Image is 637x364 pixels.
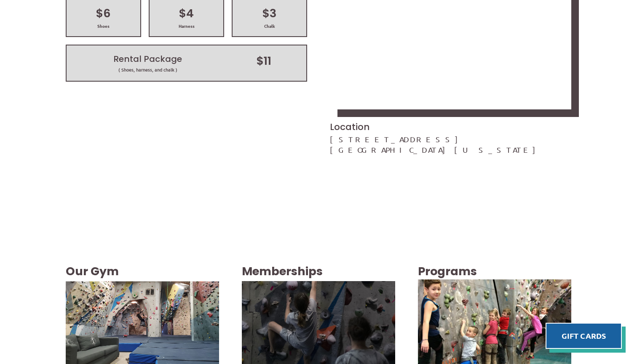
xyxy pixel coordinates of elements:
h2: $6 [74,5,133,21]
a: [STREET_ADDRESS][GEOGRAPHIC_DATA][US_STATE] [330,135,544,154]
h3: Location [330,121,571,133]
h3: Our Gym [66,263,219,279]
h3: Programs [418,263,571,279]
h2: $4 [157,5,216,21]
span: Shoes [74,23,133,29]
h2: $3 [240,5,299,21]
h2: $11 [229,53,299,69]
span: Chalk [240,23,299,29]
h2: Rental Package [74,53,221,65]
span: ( Shoes, harness, and chalk ) [74,66,221,73]
h3: Memberships [242,263,395,279]
span: Harness [157,23,216,29]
